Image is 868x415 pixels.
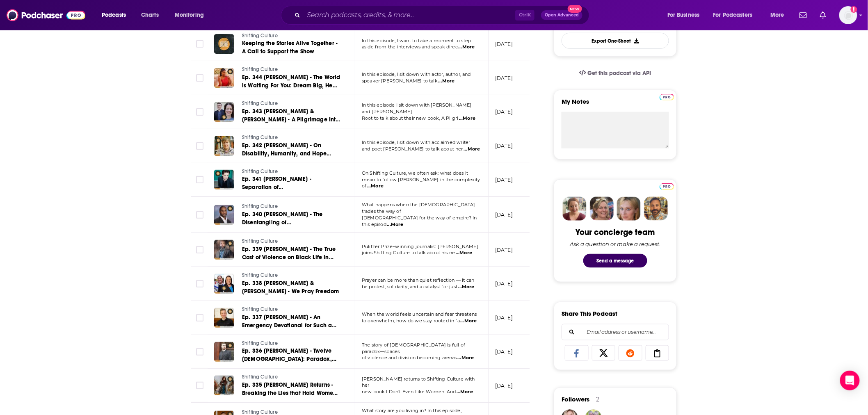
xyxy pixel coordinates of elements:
[242,238,340,245] a: Shifting Culture
[196,74,203,82] span: Toggle select row
[242,374,340,381] a: Shifting Culture
[242,238,278,244] span: Shifting Culture
[196,314,203,322] span: Toggle select row
[541,10,582,20] button: Open AdvancedNew
[667,9,700,21] span: For Business
[770,9,784,21] span: More
[592,345,616,361] a: Share on X/Twitter
[196,142,203,150] span: Toggle select row
[644,197,668,221] img: Jon Profile
[438,78,455,84] span: ...More
[242,272,278,278] span: Shifting Culture
[796,8,810,22] a: Show notifications dropdown
[362,244,478,249] span: Pulitzer Prize–winning journalist [PERSON_NAME]
[242,210,340,227] a: Ep. 340 [PERSON_NAME] - The Disentangling of [DEMOGRAPHIC_DATA] from Empire: Why We Need [DEMOGRA...
[242,66,278,72] span: Shifting Culture
[362,170,468,176] span: On Shifting Culture, we often ask: what does it
[362,115,458,121] span: Root to talk about their new book, A Pilgri
[242,272,340,279] a: Shifting Culture
[304,9,515,22] input: Search podcasts, credits, & more...
[362,389,456,394] span: new book I Don’t Even Like Women: And
[362,139,470,145] span: In this episode, I sit down with acclaimed writer
[242,141,340,158] a: Ep. 342 [PERSON_NAME] - On Disability, Humanity, and Hope Through the Story of [PERSON_NAME] [PER...
[196,280,203,287] span: Toggle select row
[242,313,340,330] a: Ep. 337 [PERSON_NAME] - An Emergency Devotional for Such a Time As This
[562,310,617,317] h3: Share This Podcast
[242,279,340,296] a: Ep. 338 [PERSON_NAME] & [PERSON_NAME] - We Pray Freedom
[660,182,674,190] a: Pro website
[242,135,278,140] span: Shifting Culture
[242,66,340,73] a: Shifting Culture
[495,41,513,48] p: [DATE]
[362,318,460,324] span: to overwhelm, how do we stay rooted in fa
[242,142,333,173] span: Ep. 342 [PERSON_NAME] - On Disability, Humanity, and Hope Through the Story of [PERSON_NAME] [PER...
[457,389,473,395] span: ...More
[196,40,203,48] span: Toggle select row
[242,40,338,55] span: Keeping the Stories Alive Together - A Call to Support the Show
[619,345,642,361] a: Share on Reddit
[242,74,340,105] span: Ep. 344 [PERSON_NAME] - The World is Waiting For You: Dream Big, Hear from [DEMOGRAPHIC_DATA], an...
[242,203,278,209] span: Shifting Culture
[196,211,203,219] span: Toggle select row
[362,284,457,290] span: be protest, solidarity, and a catalyst for just
[459,44,475,50] span: ...More
[545,13,579,17] span: Open Advanced
[242,280,339,295] span: Ep. 338 [PERSON_NAME] & [PERSON_NAME] - We Pray Freedom
[495,176,513,183] p: [DATE]
[362,277,474,283] span: Prayer can be more than quiet reflection — it can
[242,107,340,124] a: Ep. 343 [PERSON_NAME] & [PERSON_NAME] - A Pilgrimage Into Letting Go
[583,254,647,268] button: Send a message
[367,183,384,189] span: ...More
[565,345,589,361] a: Share on Facebook
[839,6,857,24] button: Show profile menu
[362,202,475,214] span: What happens when the [DEMOGRAPHIC_DATA] trades the way of
[175,9,204,21] span: Monitoring
[576,227,655,237] div: Your concierge team
[362,376,475,388] span: [PERSON_NAME] returns to Shifting Culture with her
[362,102,472,114] span: In this episode I sit down with [PERSON_NAME] and [PERSON_NAME]
[495,280,513,287] p: [DATE]
[362,146,463,152] span: and poet [PERSON_NAME] to talk about her
[660,183,674,190] img: Podchaser Pro
[242,409,278,415] span: Shifting Culture
[660,94,674,100] img: Podchaser Pro
[713,9,753,21] span: For Podcasters
[242,381,340,397] a: Ep. 335 [PERSON_NAME] Returns - Breaking the Lies that Hold Women Back in the [DEMOGRAPHIC_DATA]
[387,221,403,228] span: ...More
[568,5,582,13] span: New
[495,382,513,389] p: [DATE]
[141,9,159,21] span: Charts
[102,9,126,21] span: Podcasts
[169,9,215,22] button: open menu
[458,284,475,290] span: ...More
[242,168,340,176] a: Shifting Culture
[646,345,669,361] a: Copy Link
[563,197,587,221] img: Sydney Profile
[242,306,340,313] a: Shifting Culture
[588,70,651,77] span: Get this podcast via API
[242,33,278,39] span: Shifting Culture
[196,246,203,253] span: Toggle select row
[96,9,137,22] button: open menu
[7,7,85,23] img: Podchaser - Follow, Share and Rate Podcasts
[459,115,475,122] span: ...More
[495,75,513,82] p: [DATE]
[362,177,480,189] span: mean to follow [PERSON_NAME] in the complexity of
[839,6,857,24] span: Logged in as eerdmans
[242,340,340,347] a: Shifting Culture
[562,98,669,112] label: My Notes
[660,93,674,100] a: Pro website
[242,347,340,363] a: Ep. 336 [PERSON_NAME] - Twelve [DEMOGRAPHIC_DATA]: Paradox, Power, and Hope in the Story of [DEMO...
[242,246,336,269] span: Ep. 339 [PERSON_NAME] - The True Cost of Violence on Black Life in [GEOGRAPHIC_DATA]
[242,32,340,40] a: Shifting Culture
[573,63,658,83] a: Get this podcast via API
[495,314,513,321] p: [DATE]
[242,306,278,312] span: Shifting Culture
[242,211,339,259] span: Ep. 340 [PERSON_NAME] - The Disentangling of [DEMOGRAPHIC_DATA] from Empire: Why We Need [DEMOGRA...
[617,197,641,221] img: Jules Profile
[708,9,765,22] button: open menu
[136,9,164,22] a: Charts
[495,142,513,149] p: [DATE]
[570,241,661,247] div: Ask a question or make a request.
